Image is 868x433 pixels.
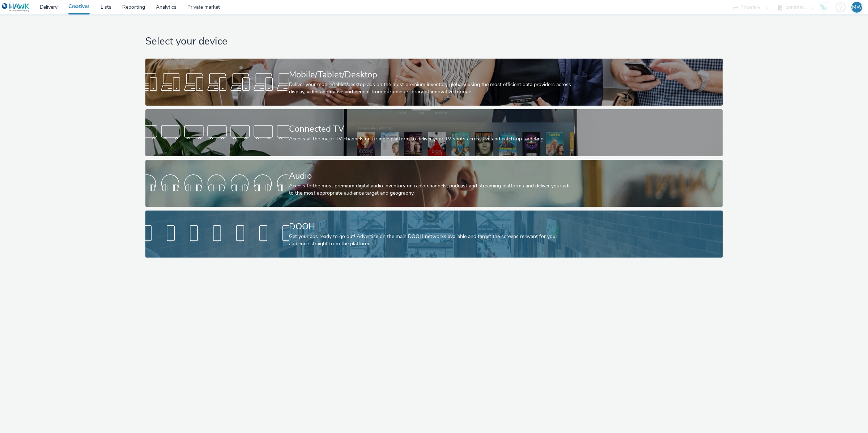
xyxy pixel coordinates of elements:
[289,68,576,81] div: Mobile/Tablet/Desktop
[145,160,722,207] a: AudioAccess to the most premium digital audio inventory on radio channels, podcast and streaming ...
[145,109,722,156] a: Connected TVAccess all the major TV channels on a single platform to deliver your TV spots across...
[289,135,576,143] div: Access all the major TV channels on a single platform to deliver your TV spots across live and ca...
[2,3,30,12] img: undefined Logo
[289,123,576,135] div: Connected TV
[289,170,576,182] div: Audio
[818,1,829,13] img: Hawk Academy
[145,211,722,258] a: DOOHGet your ads ready to go out! Advertise on the main DOOH networks available and target the sc...
[289,233,576,248] div: Get your ads ready to go out! Advertise on the main DOOH networks available and target the screen...
[145,35,722,48] h1: Select your device
[145,59,722,106] a: Mobile/Tablet/DesktopDeliver your mobile/tablet/desktop ads on the most premium inventory globall...
[289,81,576,96] div: Deliver your mobile/tablet/desktop ads on the most premium inventory globally using the most effi...
[818,1,832,13] a: Hawk Academy
[289,182,576,197] div: Access to the most premium digital audio inventory on radio channels, podcast and streaming platf...
[852,2,862,13] div: MW
[289,220,576,233] div: DOOH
